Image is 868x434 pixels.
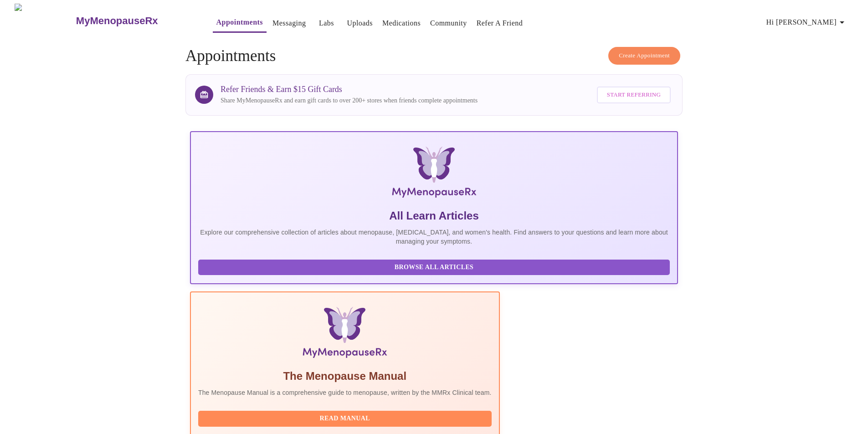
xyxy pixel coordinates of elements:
span: Read Manual [207,413,483,424]
p: Share MyMenopauseRx and earn gift cards to over 200+ stores when friends complete appointments [221,96,478,105]
button: Read Manual [198,411,492,427]
span: Browse All Articles [207,262,661,273]
p: Explore our comprehensive collection of articles about menopause, [MEDICAL_DATA], and women's hea... [198,228,670,246]
button: Appointments [213,13,267,33]
a: Appointments [216,16,263,29]
button: Start Referring [597,87,671,103]
h3: Refer Friends & Earn $15 Gift Cards [221,85,478,94]
a: Start Referring [595,82,673,108]
button: Medications [379,14,424,32]
span: Start Referring [607,90,661,100]
img: MyMenopauseRx Logo [15,4,75,38]
p: The Menopause Manual is a comprehensive guide to menopause, written by the MMRx Clinical team. [198,388,492,397]
button: Hi [PERSON_NAME] [763,13,851,31]
h4: Appointments [185,47,683,65]
img: Menopause Manual [245,307,445,362]
button: Browse All Articles [198,260,670,276]
h3: MyMenopauseRx [76,15,158,27]
a: Read Manual [198,414,494,422]
button: Messaging [269,14,309,32]
button: Refer a Friend [473,14,527,32]
h5: All Learn Articles [198,209,670,223]
span: Hi [PERSON_NAME] [766,16,847,29]
a: Uploads [347,17,373,30]
a: Labs [319,17,334,30]
button: Uploads [343,14,376,32]
h5: The Menopause Manual [198,369,492,383]
a: Refer a Friend [477,17,523,30]
a: Messaging [272,17,306,30]
a: Community [430,17,467,30]
button: Labs [312,14,341,32]
a: Medications [382,17,421,30]
img: MyMenopauseRx Logo [272,147,596,201]
a: MyMenopauseRx [75,5,194,37]
span: Create Appointment [619,51,670,61]
button: Create Appointment [608,47,680,65]
a: Browse All Articles [198,263,672,271]
button: Community [426,14,471,32]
